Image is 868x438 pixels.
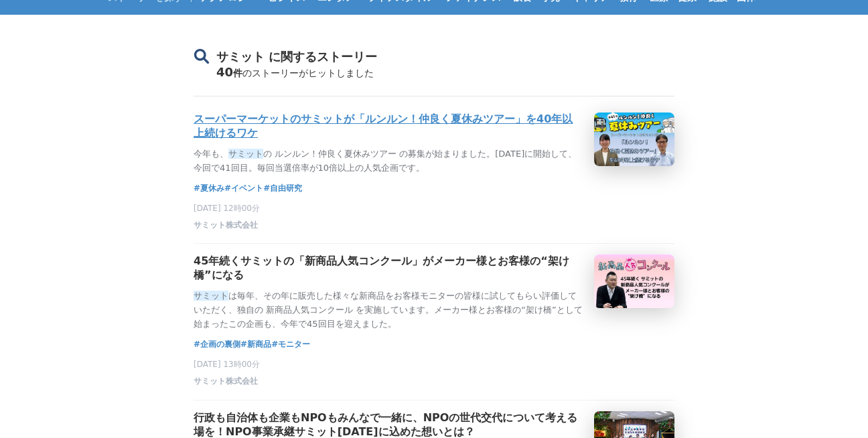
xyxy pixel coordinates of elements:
[194,65,674,96] div: 40
[194,254,583,283] h3: 45年続くサミットの「新商品人気コンクール」がメーカー様とお客様の“架け橋”になる
[194,380,258,389] a: サミット株式会社
[240,338,271,351] a: #新商品
[194,289,583,331] p: は毎年、その年に販売した様々な新商品をお客様モニターの皆様に試してもらい評価していただく、独自の 新商品人気コンクール を実施しています。メーカー様とお客様の“架け橋”として始まったこの企画も、...
[194,147,583,175] p: 今年も、 の ルンルン！仲良く夏休みツアー の募集が始まりました。[DATE]に開始して、今回で41回目。毎回当選倍率が10倍以上の人気企画です。
[271,338,310,351] a: #モニター
[216,50,377,64] span: サミット に関するストーリー
[228,149,263,159] em: サミット
[224,181,263,195] a: #イベント
[242,68,374,78] span: のストーリーがヒットしました
[263,181,302,195] a: #自由研究
[194,203,674,214] p: [DATE] 12時00分
[194,338,240,351] a: #企画の裏側
[194,113,583,141] h3: スーパーマーケットのサミットが「ルンルン！仲良く夏休みツアー」を40年以上続けるワケ
[194,181,224,195] a: #夏休み
[233,68,242,78] span: 件
[194,376,258,387] span: サミット株式会社
[194,220,258,231] span: サミット株式会社
[194,113,674,175] a: スーパーマーケットのサミットが「ルンルン！仲良く夏休みツアー」を40年以上続けるワケ今年も、サミットの ルンルン！仲良く夏休みツアー の募集が始まりました。[DATE]に開始して、今回で41回目...
[194,223,258,232] a: サミット株式会社
[194,254,674,331] a: 45年続くサミットの「新商品人気コンクール」がメーカー様とお客様の“架け橋”になるサミットは毎年、その年に販売した様々な新商品をお客様モニターの皆様に試してもらい評価していただく、独自の 新商品...
[194,359,674,370] p: [DATE] 13時00分
[194,291,228,301] em: サミット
